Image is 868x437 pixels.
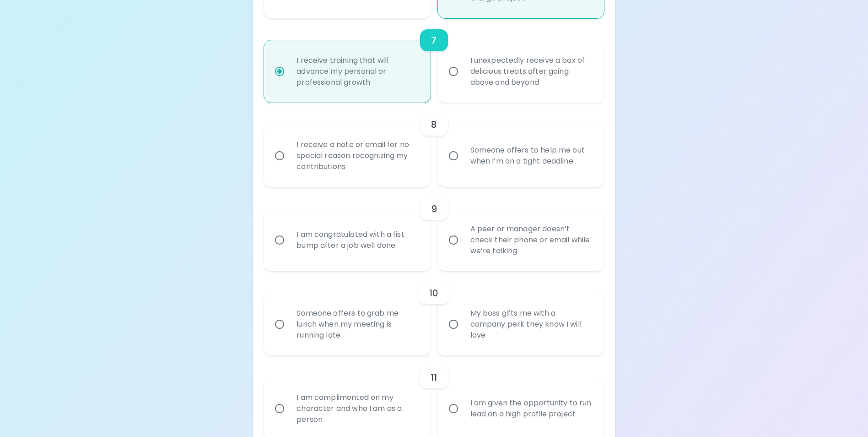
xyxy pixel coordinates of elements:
[431,202,437,216] h6: 9
[264,187,604,271] div: choice-group-check
[264,103,604,187] div: choice-group-check
[264,271,604,355] div: choice-group-check
[463,134,599,178] div: Someone offers to help me out when I’m on a tight deadline
[289,218,425,262] div: I am congratulated with a fist bump after a job well done
[463,387,599,431] div: I am given the opportunity to run lead on a high profile project
[463,297,599,352] div: My boss gifts me with a company perk they know I will love
[431,117,437,132] h6: 8
[463,213,599,268] div: A peer or manager doesn’t check their phone or email while we’re talking
[431,33,437,48] h6: 7
[289,128,425,183] div: I receive a note or email for no special reason recognizing my contributions
[463,44,599,99] div: I unexpectedly receive a box of delicious treats after going above and beyond
[264,18,604,103] div: choice-group-check
[289,297,425,352] div: Someone offers to grab me lunch when my meeting is running late
[289,44,425,99] div: I receive training that will advance my personal or professional growth
[289,381,425,436] div: I am complimented on my character and who I am as a person
[431,370,437,385] h6: 11
[429,286,438,300] h6: 10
